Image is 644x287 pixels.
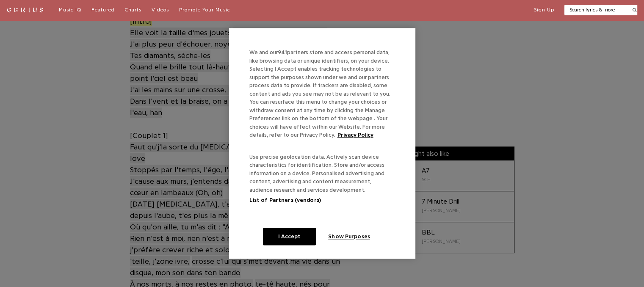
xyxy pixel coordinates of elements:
div: We and our partners store and access personal data, like browsing data or unique identifiers, on ... [249,48,402,153]
p: Use precise geolocation data. Actively scan device characteristics for identification. Store and/... [249,153,395,204]
div: Cookie banner [229,28,415,259]
a: Featured [91,7,115,14]
span: Videos [152,7,169,12]
input: Search lyrics & more [564,6,627,14]
span: Featured [91,7,115,12]
a: Videos [152,7,169,14]
span: Music IQ [59,7,81,12]
button: Sign Up [534,7,554,14]
button: List of Partners (vendors) [249,196,321,205]
a: More information about your privacy, opens in a new tab [337,132,373,138]
span: 941 [278,50,287,55]
span: Promote Your Music [179,7,230,12]
a: Promote Your Music [179,7,230,14]
button: I Accept [263,228,316,246]
a: Music IQ [59,7,81,14]
span: Charts [125,7,141,12]
a: Charts [125,7,141,14]
button: Show Purposes, Opens the preference center dialog [323,228,376,246]
div: Privacy [229,28,415,259]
